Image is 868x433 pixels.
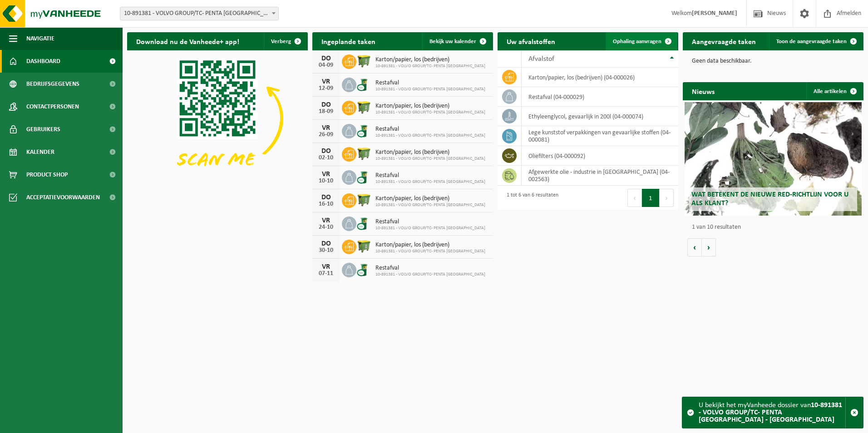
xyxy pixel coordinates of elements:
strong: [PERSON_NAME] [692,10,737,17]
div: DO [317,55,335,62]
div: 07-11 [317,271,335,277]
div: 12-09 [317,85,335,92]
span: Gebruikers [26,118,60,141]
td: restafval (04-000029) [522,87,678,107]
div: DO [317,148,335,155]
p: 1 van 10 resultaten [692,224,859,231]
span: Kalender [26,141,54,163]
td: ethyleenglycol, gevaarlijk in 200l (04-000074) [522,107,678,126]
a: Toon de aangevraagde taken [769,32,863,50]
div: 26-09 [317,132,335,138]
div: VR [317,78,335,85]
span: 10-891381 - VOLVO GROUP/TC- PENTA [GEOGRAPHIC_DATA] [375,64,485,69]
span: 10-891381 - VOLVO GROUP/TC- PENTA [GEOGRAPHIC_DATA] [375,202,485,208]
img: WB-0140-CU [356,169,372,184]
div: 24-10 [317,224,335,231]
img: WB-1100-HPE-GN-50 [356,99,372,115]
span: Restafval [375,218,485,226]
img: WB-1100-HPE-GN-50 [356,53,372,69]
h2: Uw afvalstoffen [498,32,564,50]
a: Bekijk uw kalender [422,32,492,50]
span: Afvalstof [528,55,554,63]
div: 02-10 [317,155,335,161]
span: Verberg [271,39,291,44]
span: Restafval [375,126,485,133]
img: WB-0140-CU [356,123,372,138]
div: 30-10 [317,247,335,254]
div: 10-10 [317,178,335,184]
button: Vorige [687,238,702,256]
button: Volgende [702,238,716,256]
div: 04-09 [317,62,335,69]
img: WB-1100-HPE-GN-50 [356,192,372,207]
td: karton/papier, los (bedrijven) (04-000026) [522,68,678,87]
div: 16-10 [317,201,335,207]
span: Restafval [375,265,485,272]
img: WB-0140-CU [356,261,372,277]
div: VR [317,124,335,132]
span: 10-891381 - VOLVO GROUP/TC- PENTA [GEOGRAPHIC_DATA] [375,110,485,115]
div: 1 tot 6 van 6 resultaten [502,188,558,208]
td: lege kunststof verpakkingen van gevaarlijke stoffen (04-000081) [522,126,678,146]
span: Bekijk uw kalender [429,39,476,44]
span: 10-891381 - VOLVO GROUP/TC- PENTA [GEOGRAPHIC_DATA] [375,249,485,254]
span: Karton/papier, los (bedrijven) [375,56,485,64]
img: Download de VHEPlus App [127,50,308,186]
span: Karton/papier, los (bedrijven) [375,195,485,202]
span: Restafval [375,172,485,179]
img: WB-0140-CU [356,215,372,231]
span: Ophaling aanvragen [613,39,661,44]
button: Verberg [264,32,307,50]
h2: Nieuws [683,82,724,100]
span: Contactpersonen [26,95,79,118]
div: DO [317,101,335,108]
strong: 10-891381 - VOLVO GROUP/TC- PENTA [GEOGRAPHIC_DATA] - [GEOGRAPHIC_DATA] [699,402,842,423]
div: DO [317,194,335,201]
td: oliefilters (04-000092) [522,146,678,166]
span: Product Shop [26,163,68,186]
p: Geen data beschikbaar. [692,58,854,64]
img: WB-0140-CU [356,76,372,92]
h2: Aangevraagde taken [683,32,765,50]
span: 10-891381 - VOLVO GROUP/TC- PENTA [GEOGRAPHIC_DATA] [375,87,485,92]
button: 1 [642,189,660,207]
span: Karton/papier, los (bedrijven) [375,241,485,249]
span: 10-891381 - VOLVO GROUP/TC- PENTA [GEOGRAPHIC_DATA] [375,272,485,277]
span: Navigatie [26,27,54,50]
div: U bekijkt het myVanheede dossier van [699,397,845,428]
span: Karton/papier, los (bedrijven) [375,103,485,110]
img: WB-1100-HPE-GN-50 [356,146,372,161]
span: 10-891381 - VOLVO GROUP/TC- PENTA [GEOGRAPHIC_DATA] [375,156,485,162]
span: Acceptatievoorwaarden [26,186,100,209]
td: afgewerkte olie - industrie in [GEOGRAPHIC_DATA] (04-002563) [522,166,678,186]
div: VR [317,171,335,178]
div: 18-09 [317,108,335,115]
span: Toon de aangevraagde taken [776,39,847,44]
span: 10-891381 - VOLVO GROUP/TC- PENTA [GEOGRAPHIC_DATA] [375,226,485,231]
a: Ophaling aanvragen [606,32,677,50]
h2: Download nu de Vanheede+ app! [127,32,248,50]
div: VR [317,263,335,271]
button: Previous [627,189,642,207]
span: Dashboard [26,50,60,73]
span: 10-891381 - VOLVO GROUP/TC- PENTA [GEOGRAPHIC_DATA] [375,133,485,138]
span: Bedrijfsgegevens [26,73,79,95]
h2: Ingeplande taken [312,32,385,50]
div: DO [317,240,335,247]
span: 10-891381 - VOLVO GROUP/TC- PENTA ANTWERPEN - ANTWERPEN [120,7,278,20]
a: Wat betekent de nieuwe RED-richtlijn voor u als klant? [685,102,862,216]
a: Alle artikelen [806,82,863,100]
span: 10-891381 - VOLVO GROUP/TC- PENTA [GEOGRAPHIC_DATA] [375,179,485,185]
div: VR [317,217,335,224]
span: Karton/papier, los (bedrijven) [375,149,485,156]
span: Wat betekent de nieuwe RED-richtlijn voor u als klant? [691,191,848,207]
span: 10-891381 - VOLVO GROUP/TC- PENTA ANTWERPEN - ANTWERPEN [120,7,279,20]
span: Restafval [375,79,485,87]
button: Next [660,189,674,207]
img: WB-1100-HPE-GN-50 [356,238,372,254]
